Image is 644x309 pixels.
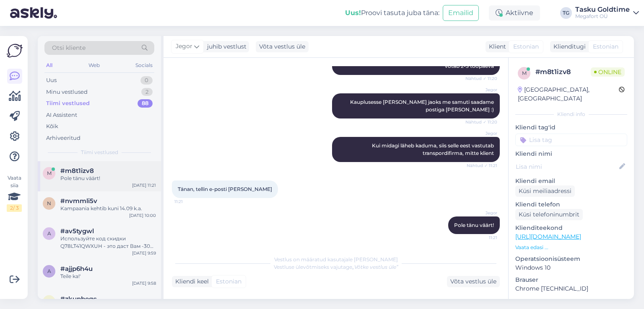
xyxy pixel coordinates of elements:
input: Lisa tag [515,134,627,146]
span: Online [591,67,625,77]
div: Proovi tasuta juba täna: [345,8,439,18]
div: 2 [141,88,153,96]
a: [URL][DOMAIN_NAME] [515,233,581,240]
div: Pole tänu väärt! [60,175,156,182]
div: Klienditugi [550,42,586,51]
p: Klienditeekond [515,224,627,232]
img: Askly Logo [7,43,23,59]
div: Küsi telefoninumbrit [515,209,583,220]
div: Uus [46,76,57,85]
div: Socials [134,60,154,71]
b: Uus! [345,9,361,17]
div: # m8t1izv8 [535,67,591,77]
div: 2 / 3 [7,204,22,212]
span: 11:21 [174,198,206,205]
span: Jegor [466,210,497,216]
span: Vestluse ülevõtmiseks vajutage [274,264,398,270]
div: Vaata siia [7,174,22,212]
div: [DATE] 9:58 [132,280,156,286]
span: Estonian [593,42,618,51]
p: Kliendi nimi [515,149,627,158]
span: Kauplusesse [PERSON_NAME] jaoks me samuti saadame postiga [PERSON_NAME] :) [350,99,495,113]
span: Pole tänu väärt! [454,222,494,228]
span: 11:21 [466,234,497,241]
div: AI Assistent [46,111,77,119]
p: Kliendi tag'id [515,123,627,132]
span: Nähtud ✓ 11:20 [465,119,497,125]
span: #nvmmli5v [60,197,97,205]
span: a [47,268,51,274]
p: Chrome [TECHNICAL_ID] [515,284,627,293]
div: Web [87,60,101,71]
div: [DATE] 10:00 [129,212,156,219]
span: Tänan, tellin e-posti [PERSON_NAME] [178,186,272,192]
div: Aktiivne [489,5,540,21]
span: Tiimi vestlused [81,149,118,156]
span: Otsi kliente [52,44,86,52]
div: Megafort OÜ [575,13,630,20]
p: Operatsioonisüsteem [515,255,627,263]
div: Klient [486,42,506,51]
div: All [44,60,54,71]
i: „Võtke vestlus üle” [352,264,398,270]
span: Jegor [466,87,497,93]
div: Kliendi keel [172,277,209,286]
span: Nähtud ✓ 11:21 [466,162,497,169]
span: a [47,230,51,237]
div: Tasku Goldtime [575,6,630,13]
span: #zkupbegc [60,295,97,303]
div: Küsi meiliaadressi [515,185,575,197]
span: Jegor [466,130,497,136]
div: Teile ka!' [60,273,156,280]
div: TG [560,7,572,19]
a: Tasku GoldtimeMegafort OÜ [575,6,639,20]
span: Estonian [216,277,241,286]
div: juhib vestlust [204,42,247,51]
div: 88 [138,99,153,108]
div: Kampaania kehtib kuni 14.09 k.a. [60,205,156,212]
div: [DATE] 9:59 [132,250,156,256]
div: Tiimi vestlused [46,99,90,108]
span: #av5tygwl [60,227,94,235]
input: Lisa nimi [516,162,618,171]
span: Jegor [176,42,192,51]
div: [DATE] 11:21 [132,182,156,188]
span: n [47,200,51,206]
div: Используйте код скидки Q78LT41QWXUH - это даст Вам -30% на товар, который у вас выбран [60,235,156,250]
div: Võta vestlus üle [447,276,500,287]
span: Kui midagi läheb kaduma, siis selle eest vastutab transpordifirma, mitte klient [372,142,495,156]
span: m [522,70,527,76]
p: Vaata edasi ... [515,244,627,251]
span: Nähtud ✓ 11:20 [465,75,497,82]
span: z [47,298,51,304]
div: Minu vestlused [46,88,88,96]
div: Kõik [46,122,58,131]
span: m [47,170,52,176]
p: Windows 10 [515,263,627,272]
span: Estonian [513,42,539,51]
div: Arhiveeritud [46,134,80,142]
span: Vestlus on määratud kasutajale [PERSON_NAME] [274,256,398,263]
div: Võta vestlus üle [256,41,309,52]
p: Brauser [515,276,627,284]
div: Kliendi info [515,111,627,118]
button: Emailid [443,5,479,21]
span: #ajjp6h4u [60,265,93,273]
div: 0 [140,76,153,85]
span: #m8t1izv8 [60,167,94,175]
p: Kliendi email [515,177,627,185]
div: [GEOGRAPHIC_DATA], [GEOGRAPHIC_DATA] [518,85,619,103]
p: Kliendi telefon [515,200,627,209]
